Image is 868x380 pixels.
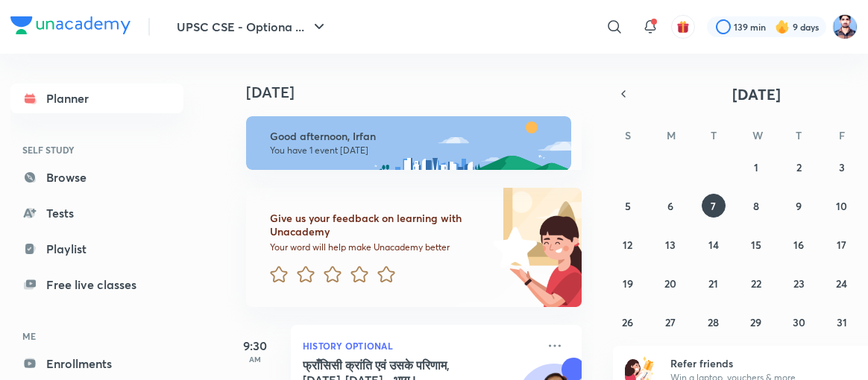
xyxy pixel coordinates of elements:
button: October 1, 2025 [744,155,768,179]
button: October 15, 2025 [744,232,768,256]
h5: 9:30 [225,337,285,355]
button: October 19, 2025 [616,271,640,295]
abbr: October 14, 2025 [708,238,719,252]
button: October 3, 2025 [830,155,854,179]
abbr: October 23, 2025 [793,276,805,291]
p: AM [225,355,285,364]
a: Company Logo [10,16,130,38]
a: Tests [10,198,183,228]
abbr: Thursday [796,128,802,142]
img: Company Logo [10,16,130,34]
button: October 27, 2025 [658,310,682,334]
abbr: October 21, 2025 [708,276,718,291]
a: Free live classes [10,270,183,300]
span: [DATE] [732,84,781,104]
abbr: October 2, 2025 [796,160,802,174]
a: Planner [10,83,183,113]
h6: Give us your feedback on learning with Unacademy [270,212,488,238]
abbr: October 19, 2025 [623,276,633,291]
button: October 9, 2025 [787,194,811,218]
abbr: Wednesday [752,128,763,142]
abbr: October 8, 2025 [753,199,759,213]
button: October 31, 2025 [830,310,854,334]
h4: [DATE] [246,83,597,101]
a: Playlist [10,234,183,264]
abbr: October 31, 2025 [837,315,847,329]
h6: Good afternoon, Irfan [270,130,558,143]
button: avatar [671,15,695,39]
abbr: October 10, 2025 [836,199,847,213]
button: October 5, 2025 [616,194,640,218]
button: October 30, 2025 [787,310,811,334]
button: UPSC CSE - Optiona ... [168,12,337,42]
img: afternoon [246,116,571,170]
button: October 29, 2025 [744,310,768,334]
abbr: October 6, 2025 [667,199,673,213]
abbr: October 24, 2025 [836,276,847,291]
button: October 22, 2025 [744,271,768,295]
abbr: October 9, 2025 [796,199,802,213]
button: October 24, 2025 [830,271,854,295]
abbr: October 1, 2025 [754,160,758,174]
img: Irfan Qurashi [832,14,858,39]
p: History Optional [303,337,537,355]
h6: Refer friends [670,355,854,371]
button: October 6, 2025 [658,194,682,218]
button: October 16, 2025 [787,232,811,256]
a: Browse [10,162,183,192]
abbr: October 3, 2025 [839,160,845,174]
abbr: Monday [667,128,676,142]
abbr: October 28, 2025 [708,315,719,329]
p: Your word will help make Unacademy better [270,241,488,253]
img: avatar [676,20,690,34]
abbr: October 15, 2025 [751,238,761,252]
img: feedback_image [442,188,582,307]
p: You have 1 event [DATE] [270,145,558,156]
button: October 26, 2025 [616,310,640,334]
button: October 28, 2025 [702,310,726,334]
button: October 8, 2025 [744,194,768,218]
abbr: October 22, 2025 [751,276,761,291]
button: October 12, 2025 [616,232,640,256]
button: October 10, 2025 [830,194,854,218]
button: October 17, 2025 [830,232,854,256]
img: streak [775,19,790,34]
abbr: October 29, 2025 [750,315,761,329]
button: October 14, 2025 [702,232,726,256]
h6: SELF STUDY [10,137,183,162]
abbr: Sunday [625,128,631,142]
abbr: October 5, 2025 [625,199,631,213]
abbr: Tuesday [711,128,717,142]
button: October 21, 2025 [702,271,726,295]
button: October 13, 2025 [658,232,682,256]
abbr: October 13, 2025 [665,238,676,252]
abbr: October 30, 2025 [793,315,805,329]
h6: ME [10,323,183,349]
abbr: October 7, 2025 [711,199,716,213]
abbr: October 20, 2025 [664,276,676,291]
abbr: October 17, 2025 [837,238,846,252]
button: October 23, 2025 [787,271,811,295]
abbr: October 16, 2025 [793,238,804,252]
abbr: October 27, 2025 [665,315,676,329]
button: October 7, 2025 [702,194,726,218]
abbr: October 26, 2025 [622,315,633,329]
button: October 20, 2025 [658,271,682,295]
abbr: October 12, 2025 [623,238,632,252]
a: Enrollments [10,349,183,379]
button: October 2, 2025 [787,155,811,179]
abbr: Friday [839,128,845,142]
